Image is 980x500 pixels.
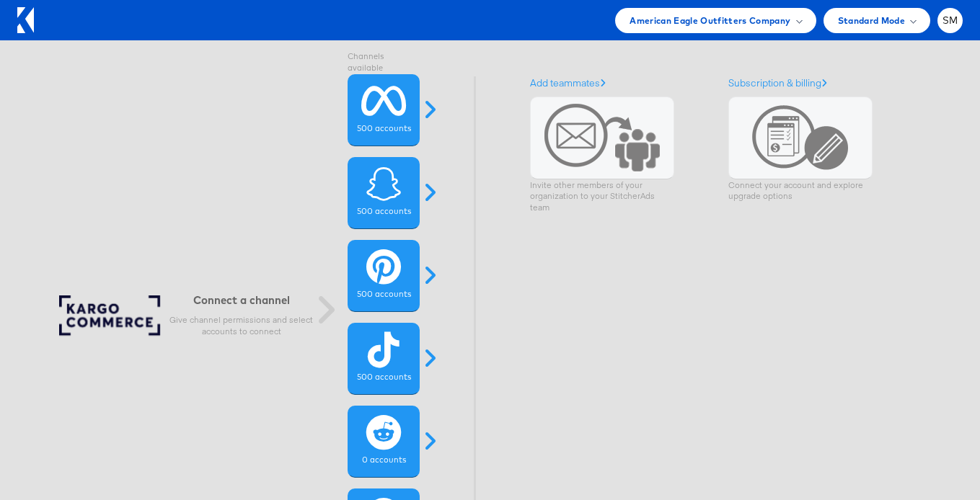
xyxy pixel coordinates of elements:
p: Connect your account and explore upgrade options [728,179,873,202]
h6: Connect a channel [169,293,314,307]
p: Invite other members of your organization to your StitcherAds team [530,179,674,213]
span: SM [943,16,958,25]
label: 500 accounts [357,372,411,383]
a: Subscription & billing [728,76,827,89]
label: Channels available [348,51,420,74]
span: American Eagle Outfitters Company [630,13,790,28]
p: Give channel permissions and select accounts to connect [169,314,314,337]
label: 500 accounts [357,289,411,300]
label: 500 accounts [357,123,411,135]
label: 500 accounts [357,206,411,218]
a: Add teammates [530,76,606,89]
span: Standard Mode [838,13,905,28]
label: 0 accounts [362,455,406,466]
